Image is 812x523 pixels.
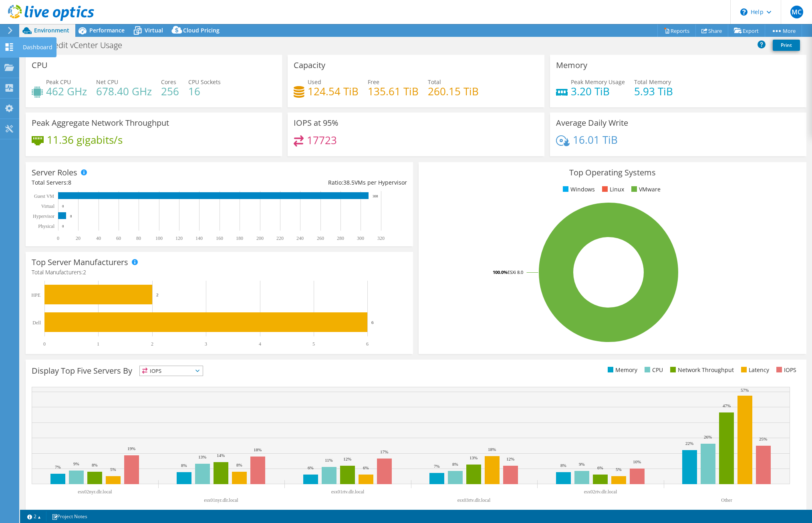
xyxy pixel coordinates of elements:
span: Total [428,78,441,86]
h4: Total Manufacturers: [32,268,407,277]
text: 2 [151,341,153,347]
text: 200 [256,235,264,241]
text: 18% [254,447,262,452]
text: 80 [136,235,141,241]
div: Total Servers: [32,178,220,187]
span: Net CPU [96,78,118,86]
h4: 16 [188,87,221,96]
text: 4 [259,341,261,347]
text: 19% [127,446,135,451]
h3: IOPS at 95% [294,119,339,127]
h4: 135.61 TiB [368,87,419,96]
a: Reports [657,24,696,37]
div: Ratio: VMs per Hypervisor [220,178,407,187]
span: MC [790,6,803,18]
text: 6 [366,341,369,347]
span: Cores [161,78,176,86]
text: 22% [685,441,693,446]
span: Peak CPU [46,78,71,86]
span: Virtual [145,26,163,34]
text: 0 [43,341,46,347]
text: 240 [296,235,304,241]
a: Export [728,24,765,37]
h4: 17723 [307,136,337,145]
h4: 11.36 gigabits/s [47,135,123,144]
text: 300 [357,235,364,241]
text: Physical [38,223,54,229]
text: 18% [488,447,496,452]
text: 3 [205,341,207,347]
text: 8% [92,463,98,467]
li: VMware [629,185,661,194]
text: 40 [96,235,101,241]
h4: 3.20 TiB [571,87,625,96]
text: 220 [276,235,284,241]
h3: Top Operating Systems [425,168,800,177]
h3: Capacity [294,61,325,70]
text: 260 [317,235,324,241]
text: 180 [236,235,243,241]
h4: 16.01 TiB [573,135,618,144]
text: 5% [110,467,116,472]
span: 2 [83,268,86,276]
text: 8% [560,463,566,468]
span: Peak Memory Usage [571,78,625,86]
text: 25% [759,437,767,441]
text: esx02nyr.dlr.local [78,489,112,495]
li: IOPS [774,366,796,374]
li: Windows [561,185,595,194]
text: esx02rtv.dlr.local [584,489,617,495]
tspan: ESXi 8.0 [508,269,523,275]
a: Share [695,24,728,37]
div: Dashboard [19,37,56,57]
text: 8% [236,463,242,467]
tspan: 100.0% [493,269,508,275]
svg: \n [740,8,748,16]
text: 26% [704,434,712,439]
h3: CPU [32,61,48,70]
span: 8 [68,179,71,186]
text: esx03rtv.dlr.local [457,497,491,503]
text: 140 [195,235,203,241]
text: 60 [116,235,121,241]
text: 6% [308,465,314,470]
span: Total Memory [634,78,671,86]
text: 12% [506,457,514,461]
text: 2 [156,292,159,297]
span: Free [368,78,379,86]
text: 12% [343,457,351,461]
span: 38.5 [343,179,355,186]
text: 17% [380,449,388,454]
span: Cloud Pricing [183,26,220,34]
text: 0 [62,224,64,228]
h4: 462 GHz [46,87,87,96]
text: esx01rtv.dlr.local [331,489,365,495]
text: 9% [579,462,585,467]
text: 0 [57,235,59,241]
h3: Peak Aggregate Network Throughput [32,119,169,127]
span: IOPS [140,366,203,376]
a: 2 [22,511,46,521]
span: Used [308,78,321,86]
span: Environment [34,26,69,34]
h4: 256 [161,87,179,96]
text: HPE [31,292,40,298]
text: 57% [741,388,749,392]
text: 320 [377,235,385,241]
text: 14% [217,453,225,458]
text: 13% [469,455,478,460]
h3: Server Roles [32,168,77,177]
span: CPU Sockets [188,78,221,86]
text: 6% [597,465,603,470]
text: 13% [198,455,206,459]
h4: 678.40 GHz [96,87,152,96]
span: Performance [89,26,125,34]
li: Latency [739,366,769,374]
a: More [765,24,802,37]
h4: 260.15 TiB [428,87,479,96]
text: 7% [434,464,440,469]
h3: Average Daily Write [556,119,628,127]
text: Virtual [41,203,55,209]
text: 120 [175,235,183,241]
text: Hypervisor [33,213,54,219]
